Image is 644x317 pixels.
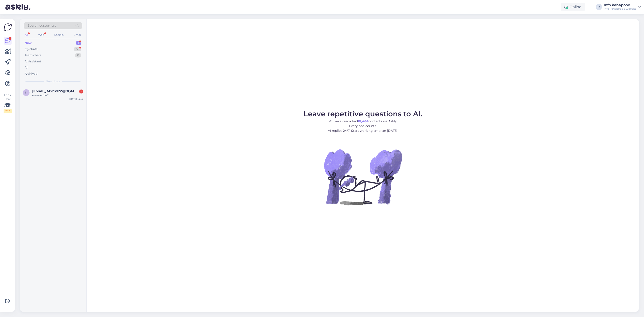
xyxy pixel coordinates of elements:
div: New [25,41,32,45]
div: My chats [25,47,37,51]
div: Web [37,32,45,38]
b: 10,464 [358,119,369,123]
div: All [25,65,28,70]
span: Search customers [28,23,56,28]
div: 2 / 3 [4,109,12,113]
div: 0 [75,53,81,57]
div: Info kehapood's website [604,7,636,11]
div: Email [73,32,82,38]
div: All [24,32,29,38]
div: massaažiks* [32,93,83,97]
div: IK [596,4,602,10]
div: 1 [76,41,81,45]
div: Info kehapood [604,3,636,7]
img: Askly Logo [4,23,12,31]
div: [DATE] 15:47 [69,97,83,101]
div: Team chats [25,53,41,57]
div: 55 [74,47,81,51]
div: Socials [53,32,64,38]
span: kristinolvak@gmail.com [32,89,79,93]
div: AI Assistant [25,59,41,64]
span: k [25,91,27,94]
img: No Chat active [323,137,403,217]
p: You’ve already had contacts via Askly. Every one counts. AI replies 24/7. Start working smarter [... [304,119,422,133]
div: Archived [25,72,38,76]
div: Online [561,3,585,11]
span: Leave repetitive questions to AI. [304,109,422,118]
div: 1 [79,89,83,94]
div: Look Here [4,93,12,113]
span: New chats [46,79,60,83]
a: Info kehapoodInfo kehapood's website [604,3,641,11]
